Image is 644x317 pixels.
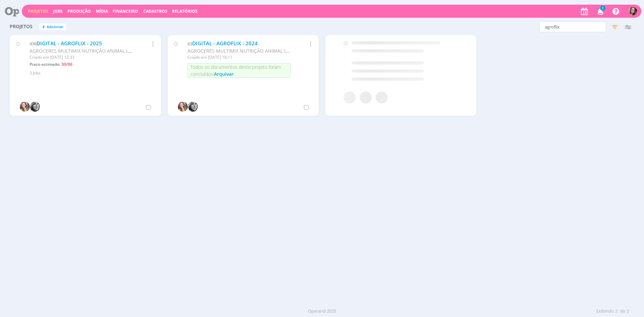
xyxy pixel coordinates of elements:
[96,8,108,14] a: Mídia
[30,41,37,47] span: 436
[65,9,93,14] button: Produção
[10,24,33,30] span: Projetos
[178,102,188,112] img: G
[26,9,50,14] button: Projetos
[47,25,63,29] span: Adicionar
[61,61,72,67] span: 30/06
[191,64,281,77] span: Todos os documentos deste projeto foram concluídos!
[30,61,60,67] span: Prazo estimado:
[30,70,153,76] div: 3 Jobs
[620,308,625,315] span: de
[28,8,48,14] a: Projetos
[51,9,65,14] button: Jobs
[172,8,198,14] a: Relatórios
[187,41,192,47] span: 63
[143,8,167,14] span: Cadastros
[627,308,629,315] span: 2
[94,9,110,14] button: Mídia
[188,102,198,112] img: J
[192,40,258,47] a: DIGITAL - AGROFLIX - 2024
[187,54,290,60] div: Criado em [DATE] 16:11
[615,308,618,315] span: 2
[596,308,614,315] span: Exibindo
[37,40,102,47] a: DIGITAL - AGROFLIX - 2025
[20,102,30,112] img: G
[111,9,140,14] button: Financeiro
[214,71,233,77] span: Arquivar
[30,48,139,54] span: AGROCERES MULTIMIX NUTRIÇÃO ANIMAL LTDA.
[53,8,63,14] a: Jobs
[39,23,66,31] button: +Adicionar
[187,48,297,54] span: AGROCERES MULTIMIX NUTRIÇÃO ANIMAL LTDA.
[628,5,637,17] button: T
[629,7,637,15] img: T
[141,9,169,14] button: Cadastros
[30,102,40,112] img: J
[67,8,91,14] a: Produção
[593,5,607,17] button: 1
[170,9,200,14] button: Relatórios
[42,23,45,31] span: +
[113,8,138,14] a: Financeiro
[30,54,132,60] div: Criado em [DATE] 12:33
[600,6,605,11] span: 1
[539,21,606,32] input: Busca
